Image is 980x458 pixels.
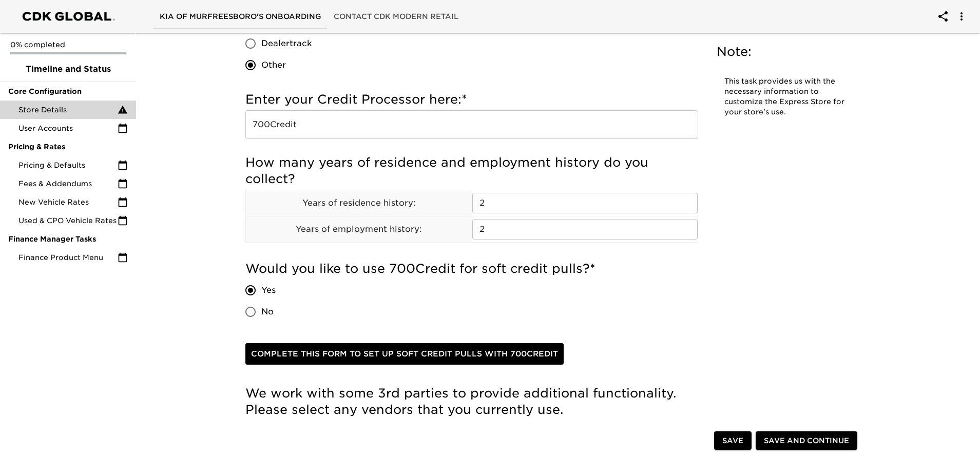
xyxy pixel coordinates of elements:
[261,306,274,318] span: No
[261,284,276,296] span: Yes
[261,37,312,50] span: Dealertrack
[251,347,558,361] span: Complete this form to set up soft credit pulls with 700Credit
[764,434,849,447] span: Save and Continue
[18,123,118,133] span: User Accounts
[18,160,118,170] span: Pricing & Defaults
[18,178,118,189] span: Fees & Addendums
[949,4,974,29] button: account of current user
[722,434,743,447] span: Save
[8,63,128,75] span: Timeline and Status
[245,154,698,187] h5: How many years of residence and employment history do you collect?
[756,431,857,450] button: Save and Continue
[246,223,472,235] p: Years of employment history:
[261,59,286,71] span: Other
[714,431,752,450] button: Save
[18,105,118,115] span: Store Details
[245,343,564,365] a: Complete this form to set up soft credit pulls with 700Credit
[724,76,848,117] p: This task provides us with the necessary information to customize the Express Store for your stor...
[245,385,698,418] h5: We work with some 3rd parties to provide additional functionality. Please select any vendors that...
[8,234,128,244] span: Finance Manager Tasks
[334,10,458,23] span: Contact CDK Modern Retail
[10,39,126,50] p: 0% completed
[8,142,128,152] span: Pricing & Rates
[18,252,118,263] span: Finance Product Menu
[246,197,472,209] p: Years of residence history:
[18,215,118,226] span: Used & CPO Vehicle Rates
[245,261,698,277] h5: Would you like to use 700Credit for soft credit pulls?
[8,86,128,96] span: Core Configuration
[717,44,855,60] h5: Note:
[245,91,698,108] h5: Enter your Credit Processor here:
[18,197,118,207] span: New Vehicle Rates
[160,10,321,23] span: Kia of Murfreesboro's Onboarding
[931,4,955,29] button: account of current user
